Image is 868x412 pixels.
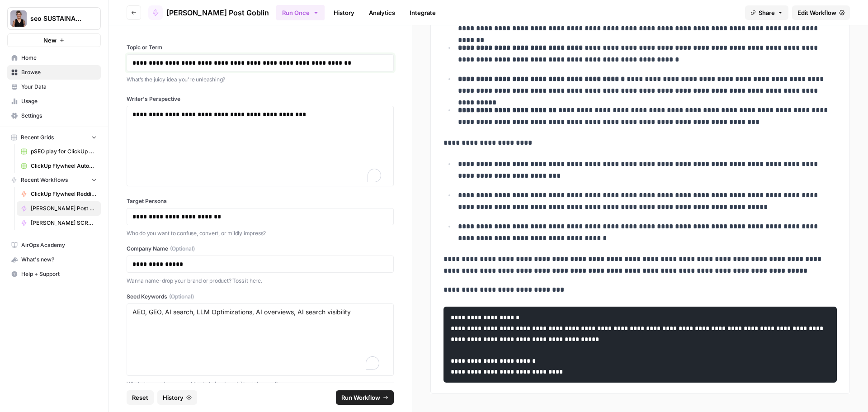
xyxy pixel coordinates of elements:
[7,252,101,267] button: What's new?
[21,68,97,76] span: Browse
[43,36,57,45] span: New
[21,176,68,184] span: Recent Workflows
[21,270,97,278] span: Help + Support
[7,109,101,123] a: Settings
[169,293,194,301] span: (Optional)
[31,190,97,198] span: ClickUp Flywheel Reddit Automation
[7,173,101,187] button: Recent Workflows
[7,80,101,94] a: Your Data
[127,43,394,52] label: Topic or Term
[157,390,197,405] button: History
[336,390,394,405] button: Run Workflow
[31,219,97,227] span: [PERSON_NAME] SCROLL SNAP
[31,162,97,170] span: ClickUp Flywheel Automation Grid for Reddit
[132,308,388,372] textarea: AEO, GEO, AI search, LLM Optimizations, AI overviews, AI search visibility
[163,393,184,402] span: History
[21,241,97,249] span: AirOps Academy
[21,133,54,142] span: Recent Grids
[17,187,101,201] a: ClickUp Flywheel Reddit Automation
[17,201,101,216] a: [PERSON_NAME] Post Goblin
[127,197,394,205] label: Target Persona
[170,245,195,253] span: (Optional)
[127,229,394,238] p: Who do you want to confuse, convert, or mildly impress?
[7,94,101,109] a: Usage
[127,95,394,103] label: Writer's Perspective
[132,393,148,402] span: Reset
[7,7,101,30] button: Workspace: seo SUSTAINABLE
[7,267,101,281] button: Help + Support
[21,54,97,62] span: Home
[7,51,101,65] a: Home
[7,33,101,47] button: New
[10,10,27,27] img: seo SUSTAINABLE Logo
[17,216,101,230] a: [PERSON_NAME] SCROLL SNAP
[17,144,101,159] a: pSEO play for ClickUp Grid
[21,112,97,120] span: Settings
[127,245,394,253] label: Company Name
[341,393,380,402] span: Run Workflow
[31,147,97,156] span: pSEO play for ClickUp Grid
[7,65,101,80] a: Browse
[31,204,97,213] span: [PERSON_NAME] Post Goblin
[127,75,394,84] p: What’s the juicy idea you're unleashing?
[127,276,394,285] p: Wanna name-drop your brand or product? Toss it here.
[21,97,97,105] span: Usage
[7,131,101,144] button: Recent Grids
[127,293,394,301] label: Seed Keywords
[127,390,154,405] button: Reset
[127,379,394,388] p: What phrases do you want the bots (and mods) to pick up on?
[17,159,101,173] a: ClickUp Flywheel Automation Grid for Reddit
[7,238,101,252] a: AirOps Academy
[21,83,97,91] span: Your Data
[8,253,100,266] div: What's new?
[30,14,85,23] span: seo SUSTAINABLE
